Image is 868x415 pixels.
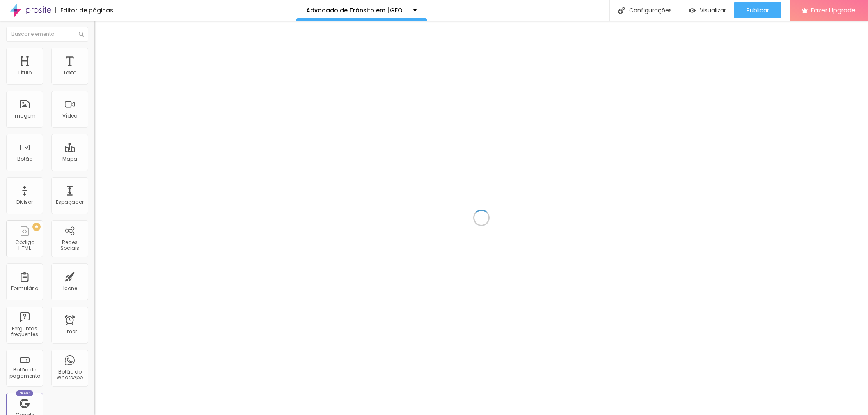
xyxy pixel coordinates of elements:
div: Novo [16,390,34,396]
input: Buscar elemento [6,27,88,41]
div: Botão de pagamento [8,367,41,379]
div: Botão do WhatsApp [53,369,86,381]
span: Visualizar [700,7,726,14]
div: Botão [17,156,32,162]
span: Fazer Upgrade [811,7,856,14]
img: Icone [618,7,625,14]
img: Icone [79,32,84,37]
img: view-1.svg [689,7,696,14]
div: Vídeo [62,113,77,119]
div: Código HTML [8,240,41,251]
p: Advogado de Trânsito em [GEOGRAPHIC_DATA] SP [306,7,407,13]
button: Visualizar [680,2,734,18]
div: Mapa [62,156,77,162]
div: Título [18,70,32,76]
div: Perguntas frequentes [8,326,41,338]
div: Imagem [14,113,36,119]
div: Timer [63,329,77,334]
div: Espaçador [56,199,84,205]
div: Ícone [63,286,77,291]
span: Publicar [747,7,769,14]
div: Texto [63,70,76,76]
button: Publicar [734,2,781,18]
div: Editor de páginas [55,7,113,13]
div: Divisor [16,199,33,205]
div: Formulário [11,286,38,291]
div: Redes Sociais [53,240,86,251]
